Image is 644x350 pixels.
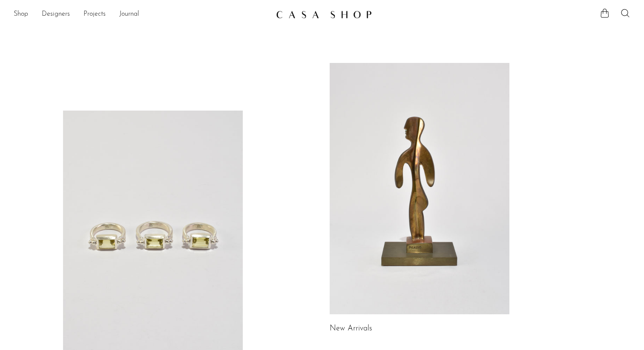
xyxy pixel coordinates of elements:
[14,9,28,20] a: Shop
[119,9,139,20] a: Journal
[83,9,106,20] a: Projects
[330,325,372,333] a: New Arrivals
[14,7,269,22] ul: NEW HEADER MENU
[42,9,70,20] a: Designers
[14,7,269,22] nav: Desktop navigation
